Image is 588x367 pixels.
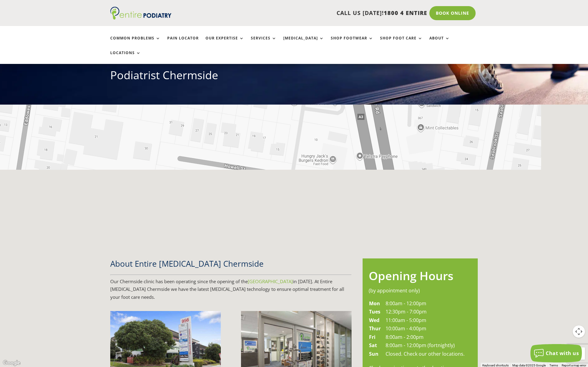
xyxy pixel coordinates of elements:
[248,278,293,284] a: [GEOGRAPHIC_DATA]
[385,308,465,316] td: 12:30pm - 7:00pm
[110,51,141,64] a: Locations
[380,36,423,49] a: Shop Foot Care
[369,317,379,324] strong: Wed
[110,36,160,49] a: Common Problems
[110,68,478,86] h1: Podiatrist Chermside
[385,350,465,358] td: Closed. Check our other locations.
[384,9,427,17] span: 1800 4 ENTIRE
[369,342,377,349] strong: Sat
[429,6,476,20] a: Book Online
[429,36,450,49] a: About
[385,299,465,308] td: 8:00am - 12:00pm
[385,316,465,325] td: 11:00am - 5:00pm
[167,36,199,49] a: Pain Locator
[369,308,380,315] strong: Tues
[251,36,277,49] a: Services
[110,15,171,21] a: Entire Podiatry
[331,36,373,49] a: Shop Footwear
[195,9,427,17] p: CALL US [DATE]!
[205,36,244,49] a: Our Expertise
[530,344,582,362] button: Chat with us
[546,350,579,357] span: Chat with us
[385,341,465,350] td: 8:00am - 12:00pm (fortnightly)
[385,324,465,333] td: 10:00am - 4:00pm
[369,350,379,357] strong: Sun
[283,36,324,49] a: [MEDICAL_DATA]
[369,287,472,295] div: (by appointment only)
[369,334,375,340] strong: Fri
[110,258,352,272] h2: About Entire [MEDICAL_DATA] Chermside
[369,268,472,287] h2: Opening Hours
[110,7,171,20] img: logo (1)
[385,333,465,342] td: 8:00am - 2:00pm
[369,300,380,307] strong: Mon
[110,278,352,301] p: Our Chermside clinic has been operating since the opening of the in [DATE]. At Entire [MEDICAL_DA...
[369,325,381,332] strong: Thur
